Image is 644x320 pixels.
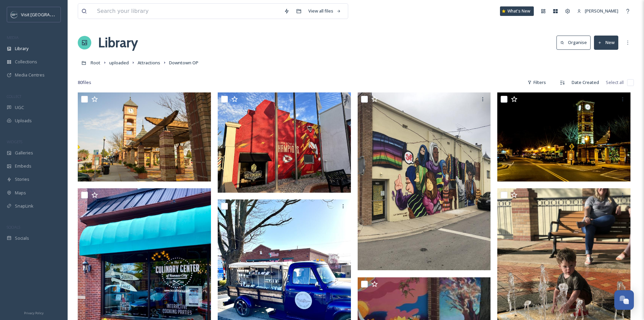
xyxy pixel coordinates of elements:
span: Library [15,45,28,52]
span: COLLECT [7,94,21,99]
span: Maps [15,190,26,196]
span: Downtown OP [169,60,198,66]
img: Lights-5.jpg [497,92,630,182]
span: Collections [15,59,37,65]
span: Privacy Policy [24,311,44,315]
a: Privacy Policy [24,308,44,317]
button: Open Chat [614,290,634,310]
a: uploaded [109,59,129,67]
span: Uploads [15,118,32,124]
span: Visit [GEOGRAPHIC_DATA] [21,11,73,18]
img: downtown op clocktower.jpg [78,92,211,182]
span: Attractions [138,60,160,66]
span: Select all [606,79,624,86]
span: uploaded [109,60,129,66]
span: Embeds [15,163,31,169]
span: [PERSON_NAME] [585,8,618,14]
span: UGC [15,104,24,111]
input: Search your library [94,4,281,19]
span: 80 file s [78,79,91,86]
button: New [594,36,618,49]
span: Galleries [15,150,33,156]
div: Date Created [568,76,602,89]
img: 3C33AB9A-3F58-42E7-8C80-C54CBDD39506.jpeg [358,92,491,270]
a: Root [91,59,100,67]
a: [PERSON_NAME] [574,4,622,18]
img: IMG_9571.jpg [218,92,351,193]
span: Socials [15,235,29,241]
span: Root [91,60,100,66]
a: What's New [500,6,534,16]
a: View all files [305,4,344,18]
button: Organise [556,36,591,49]
span: Media Centres [15,72,45,78]
span: Stories [15,176,29,183]
span: MEDIA [7,35,19,40]
span: WIDGETS [7,139,22,144]
a: Attractions [138,59,160,67]
a: Library [98,33,138,53]
img: c3es6xdrejuflcaqpovn.png [11,11,18,18]
span: SOCIALS [7,225,20,230]
a: Downtown OP [169,59,198,67]
span: SnapLink [15,203,33,209]
div: Filters [524,76,549,89]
